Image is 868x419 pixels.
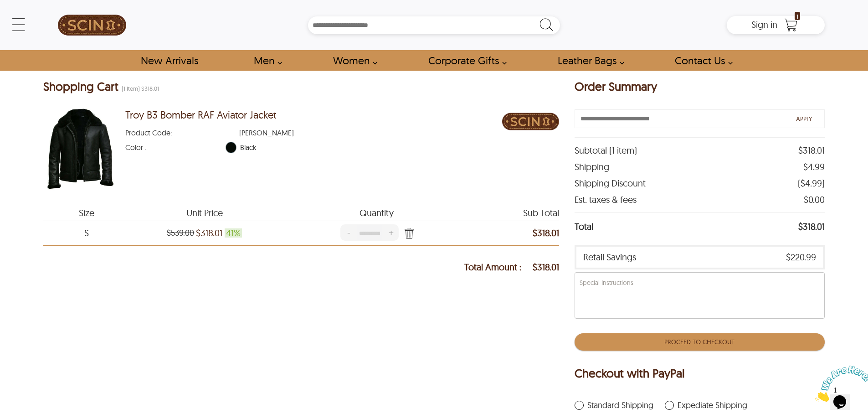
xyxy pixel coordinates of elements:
[575,191,825,208] div: Est. taxes & fees $0.00
[196,228,222,238] span: Unit Price which was at a price of $539.00, now after discount the price is $318.01 Discount of 41%
[812,362,868,405] iframe: chat widget
[575,194,637,206] span: Est. taxes & fees
[751,19,777,30] span: Sign in
[418,50,512,71] a: Shop Leather Corporate Gifts
[43,228,129,238] span: Size S
[340,224,356,241] div: Decrease Quantity of Item
[502,104,559,139] img: Brand Logo Shopping Cart Image
[575,145,637,156] span: Subtotal ( 1 item )
[547,50,629,71] a: Shop Leather Bags
[786,251,816,263] span: $220.99
[464,263,559,272] strong: Total Amount $318.01
[130,50,208,71] a: Shop New Arrivals
[575,217,593,236] span: Total
[129,208,280,217] span: Unit Price
[473,208,559,217] span: Sub Total
[575,80,825,100] div: Order Summary
[575,161,609,173] span: Shipping
[575,80,657,95] div: Order Summary
[798,145,825,156] span: $318.01
[796,115,812,123] span: Apply
[167,228,194,238] strike: $539.00
[583,251,636,263] span: Retail Savings
[43,80,159,95] div: Total Item and Total Amount (1 item) $318.01
[125,109,276,121] a: Troy B3 Bomber RAF Aviator Jacket
[575,142,825,159] div: Subtotal 1 item $318.01
[575,159,825,175] div: Shipping $4.99
[665,401,747,410] label: expediateShipping is unchecked
[575,212,825,240] div: Total $318.01
[575,245,825,269] div: Retail Savings $220.99
[575,401,653,410] label: standardShipping is checked
[575,367,685,382] div: Checkout with PayPal
[323,50,382,71] a: Shop Women Leather Jackets
[43,5,141,46] a: SCIN
[239,128,353,137] span: [PERSON_NAME]
[804,194,825,206] span: $0.00
[280,208,473,217] span: Quantity
[664,50,738,71] a: contact-us
[575,333,825,351] button: Proceed To Checkout
[533,228,559,238] strong: subTotal $318.01
[4,4,60,40] img: Chat attention grabber
[43,208,129,217] span: Size
[401,228,414,241] img: sprite-icon
[4,4,7,11] span: 1
[122,85,159,92] span: (1 item) $318.01
[533,263,559,272] span: $318.01
[575,367,825,387] div: Checkout with PayPal
[782,18,800,32] a: Shopping Cart
[43,80,559,95] div: Shopping Cart
[803,161,825,173] span: $4.99
[125,128,239,137] span: Product Code :
[243,50,287,71] a: shop men's leather jackets
[798,217,825,236] span: $318.01
[751,22,777,29] a: Sign in
[58,5,126,46] img: SCIN
[125,143,225,152] span: Color Black
[464,263,533,272] span: Total Amount :
[43,104,116,196] img: Troy B3 Bomber RAF Aviator Jacket
[240,143,502,152] span: Black
[125,124,502,137] div: Product Code TROY
[575,175,825,191] div: Shipping Discount $4.99
[226,142,237,153] div: Black
[401,225,414,241] div: Press Enter to Remove Item
[502,104,559,141] a: Brand Logo Shopping Cart Image
[383,224,399,241] div: Increase Quantity of Item
[798,177,825,189] span: ( $4.99 )
[225,228,242,238] span: 41 %
[795,12,800,20] span: 1
[575,177,646,189] span: Shipping Discount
